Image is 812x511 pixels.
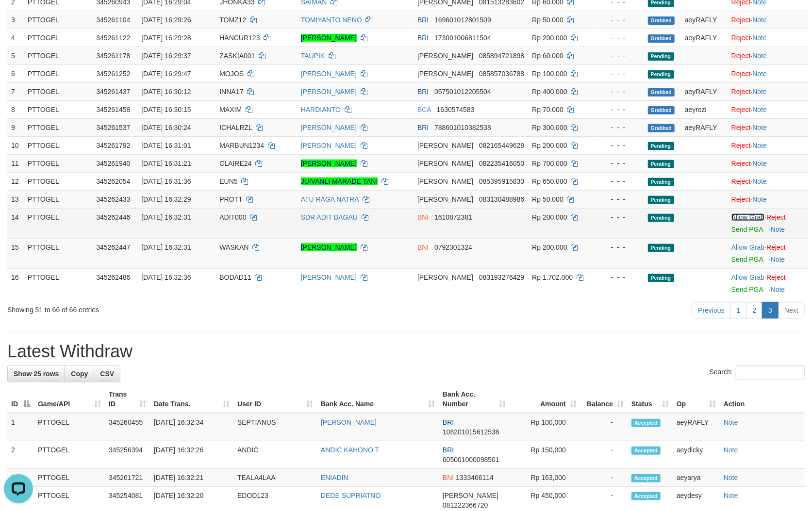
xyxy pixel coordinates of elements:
[752,142,767,149] a: Note
[24,11,93,29] td: PTTOGEL
[301,124,357,131] a: [PERSON_NAME]
[7,29,24,47] td: 4
[321,446,379,454] a: ANDIC KAHONO T
[417,88,429,96] span: BRI
[96,243,130,251] span: 345262447
[628,385,673,413] th: Status: activate to sort column ascending
[150,469,233,487] td: [DATE] 16:32:21
[141,273,191,281] span: [DATE] 16:32:36
[219,52,255,60] span: ZASKIA001
[479,177,524,185] span: Copy 085395915830 to clipboard
[219,273,251,281] span: BODAD11
[96,142,130,149] span: 345261792
[752,177,767,185] a: Note
[417,213,429,221] span: BNI
[437,106,475,113] span: Copy 1630574583 to clipboard
[321,474,348,481] a: ENIADIN
[24,118,93,136] td: PTTOGEL
[417,34,429,42] span: BRI
[731,16,751,24] a: Reject
[731,273,766,281] span: ·
[7,64,24,82] td: 6
[219,160,251,167] span: CLAIRE24
[731,195,751,203] a: Reject
[600,105,640,114] div: - - -
[580,385,628,413] th: Balance: activate to sort column ascending
[752,195,767,203] a: Note
[479,52,524,60] span: Copy 085894721898 to clipboard
[752,88,767,96] a: Note
[731,213,764,221] a: Allow Grab
[219,213,246,221] span: ADIT000
[7,100,24,118] td: 8
[532,16,563,24] span: Rp 50.000
[532,273,573,281] span: Rp 1.702.000
[631,419,661,427] span: Accepted
[532,52,563,60] span: Rp 60.000
[580,413,628,441] td: -
[219,16,246,24] span: TOMZ12
[681,100,728,118] td: aeyrozi
[443,428,499,436] span: Copy 108201015612538 to clipboard
[728,64,808,82] td: ·
[24,208,93,238] td: PTTOGEL
[731,142,751,149] a: Reject
[731,34,751,42] a: Reject
[141,70,191,78] span: [DATE] 16:29:47
[141,52,191,60] span: [DATE] 16:29:37
[141,177,191,185] span: [DATE] 16:31:36
[24,190,93,208] td: PTTOGEL
[321,418,377,426] a: [PERSON_NAME]
[96,34,130,42] span: 345261122
[434,88,491,96] span: Copy 057501012205504 to clipboard
[532,34,567,42] span: Rp 200.000
[532,70,567,78] span: Rp 100.000
[301,213,358,221] a: SDR ADIT BAGAU
[301,142,357,149] a: [PERSON_NAME]
[417,243,429,251] span: BNI
[648,52,674,61] span: Pending
[692,302,730,319] a: Previous
[728,208,808,238] td: ·
[746,302,763,319] a: 2
[24,29,93,47] td: PTTOGEL
[71,370,88,378] span: Copy
[456,474,494,481] span: Copy 1333466114 to clipboard
[580,441,628,469] td: -
[648,196,674,204] span: Pending
[600,69,640,79] div: - - -
[731,255,763,263] a: Send PGA
[731,213,766,221] span: ·
[96,177,130,185] span: 345262054
[631,447,661,455] span: Accepted
[417,124,429,131] span: BRI
[673,385,720,413] th: Op: activate to sort column ascending
[434,16,491,24] span: Copy 169601012801509 to clipboard
[100,370,114,378] span: CSV
[417,273,473,281] span: [PERSON_NAME]
[724,446,738,454] a: Note
[728,100,808,118] td: ·
[7,413,34,441] td: 1
[96,106,130,113] span: 345261458
[417,177,473,185] span: [PERSON_NAME]
[752,16,767,24] a: Note
[532,243,567,251] span: Rp 200.000
[7,172,24,190] td: 12
[434,213,472,221] span: Copy 1610872381 to clipboard
[771,286,785,293] a: Note
[600,123,640,132] div: - - -
[7,47,24,64] td: 5
[96,16,130,24] span: 345261104
[532,213,567,221] span: Rp 200.000
[317,385,439,413] th: Bank Acc. Name: activate to sort column ascending
[724,418,738,426] a: Note
[7,118,24,136] td: 9
[752,52,767,60] a: Note
[105,441,150,469] td: 345256394
[731,225,763,233] a: Send PGA
[681,29,728,47] td: aeyRAFLY
[728,136,808,154] td: ·
[141,34,191,42] span: [DATE] 16:29:28
[301,177,378,185] a: JUIVANLI MARADE TANI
